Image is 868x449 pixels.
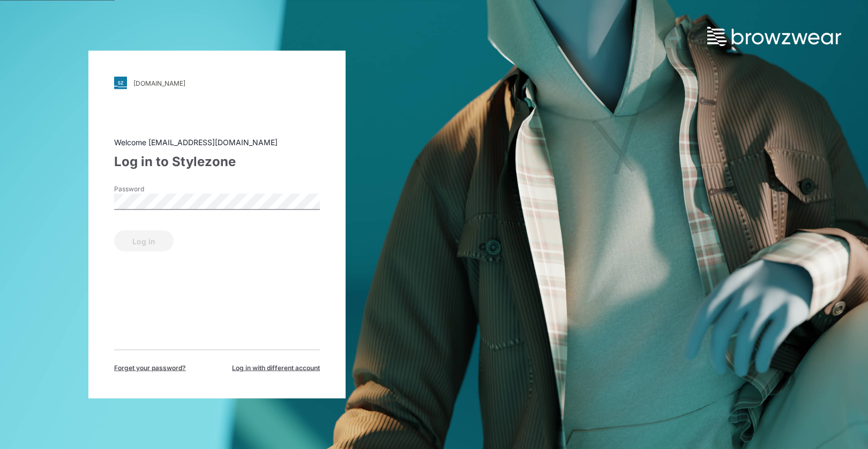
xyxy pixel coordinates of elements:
[114,184,189,194] label: Password
[707,27,841,46] img: browzwear-logo.73288ffb.svg
[133,79,185,87] div: [DOMAIN_NAME]
[114,77,127,89] img: svg+xml;base64,PHN2ZyB3aWR0aD0iMjgiIGhlaWdodD0iMjgiIHZpZXdCb3g9IjAgMCAyOCAyOCIgZmlsbD0ibm9uZSIgeG...
[114,137,320,148] div: Welcome [EMAIL_ADDRESS][DOMAIN_NAME]
[114,77,320,89] a: [DOMAIN_NAME]
[114,152,320,171] div: Log in to Stylezone
[114,363,186,373] span: Forget your password?
[232,363,320,373] span: Log in with different account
